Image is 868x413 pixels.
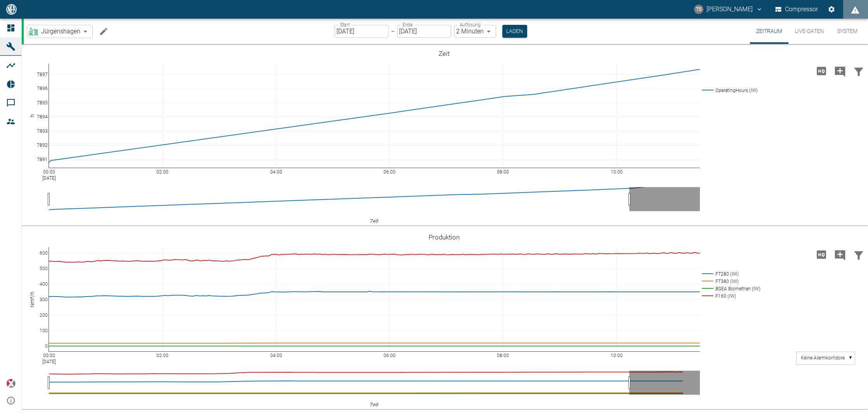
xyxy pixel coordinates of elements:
button: Kommentar hinzufügen [831,61,849,81]
span: Hohe Auflösung [812,67,831,74]
span: Hohe Auflösung [812,250,831,258]
a: Jürgenshagen [29,27,80,36]
div: 2 Minuten [454,25,496,38]
button: Live-Daten [788,19,830,44]
button: Daten filtern [849,61,868,81]
img: logo [5,4,17,14]
button: timo.streitbuerger@arcanum-energy.de [693,2,764,16]
button: Compressor [774,2,820,16]
button: System [830,19,865,44]
text: Keine Alarmkorridore [801,355,845,361]
p: – [391,27,395,36]
button: Zeitraum [750,19,788,44]
button: Einstellungen [825,2,838,16]
button: Kommentar hinzufügen [831,245,849,265]
label: Start [340,21,350,28]
input: DD.MM.YYYY [397,25,451,38]
img: Xplore Logo [6,379,16,388]
div: TS [694,5,703,14]
button: Machine bearbeiten [96,24,111,39]
input: DD.MM.YYYY [335,25,389,38]
button: Daten filtern [849,245,868,265]
button: Laden [502,25,527,38]
span: Jürgenshagen [41,27,80,36]
label: Auflösung [460,21,481,28]
label: Ende [403,21,413,28]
